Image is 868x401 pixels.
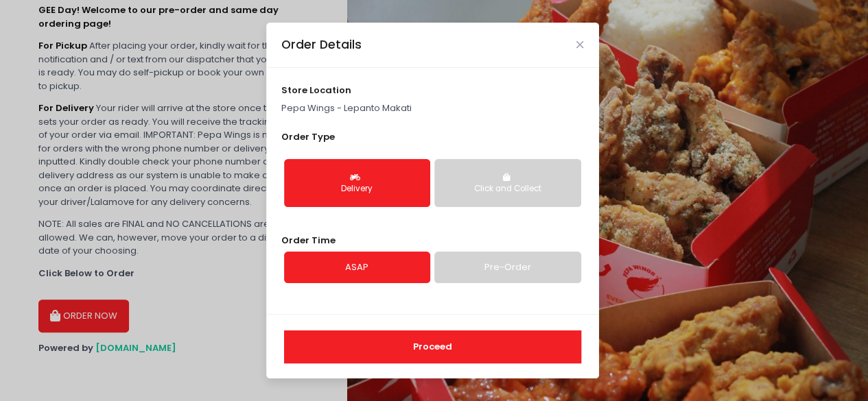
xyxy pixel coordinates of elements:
button: Click and Collect [434,159,580,207]
span: Order Type [281,130,335,143]
div: Click and Collect [444,183,571,195]
button: Delivery [284,159,430,207]
button: Proceed [284,330,581,363]
a: Pre-Order [434,252,580,283]
p: Pepa Wings - Lepanto Makati [281,101,583,115]
span: Order Time [281,234,336,247]
button: Close [576,41,583,48]
div: Order Details [281,36,362,53]
span: store location [281,84,351,97]
a: ASAP [284,252,430,283]
div: Delivery [294,183,421,195]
